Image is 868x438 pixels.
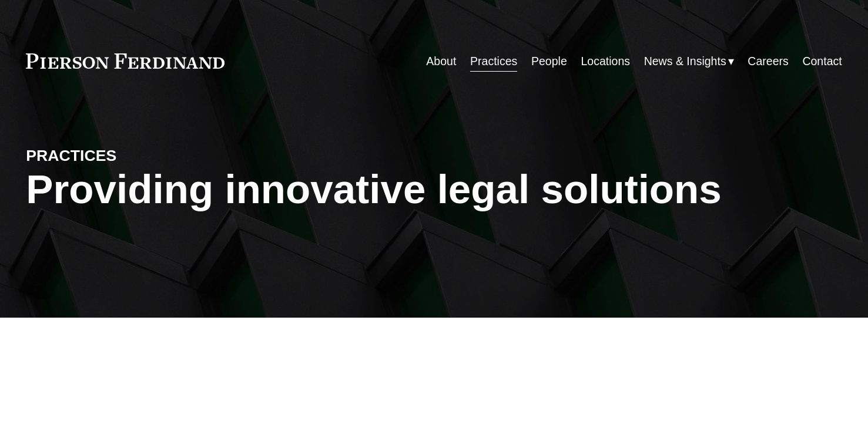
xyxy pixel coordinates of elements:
[802,50,842,73] a: Contact
[644,50,734,73] a: folder dropdown
[644,51,726,72] span: News & Insights
[26,166,842,213] h1: Providing innovative legal solutions
[531,50,567,73] a: People
[426,50,456,73] a: About
[748,50,788,73] a: Careers
[26,146,230,166] h4: PRACTICES
[470,50,517,73] a: Practices
[581,50,630,73] a: Locations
